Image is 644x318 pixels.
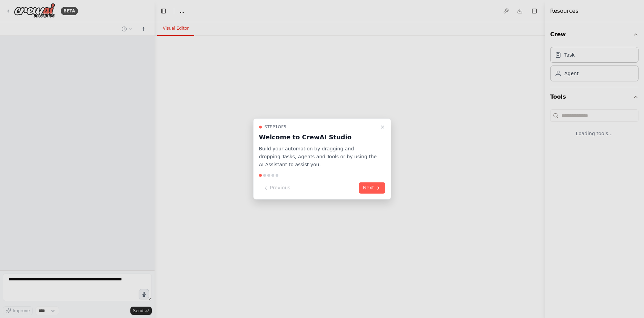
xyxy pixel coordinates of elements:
[159,6,168,16] button: Hide left sidebar
[265,124,287,130] span: Step 1 of 5
[259,182,295,194] button: Previous
[259,145,377,168] p: Build your automation by dragging and dropping Tasks, Agents and Tools or by using the AI Assista...
[259,132,377,142] h3: Welcome to CrewAI Studio
[378,123,387,131] button: Close walkthrough
[359,182,385,194] button: Next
